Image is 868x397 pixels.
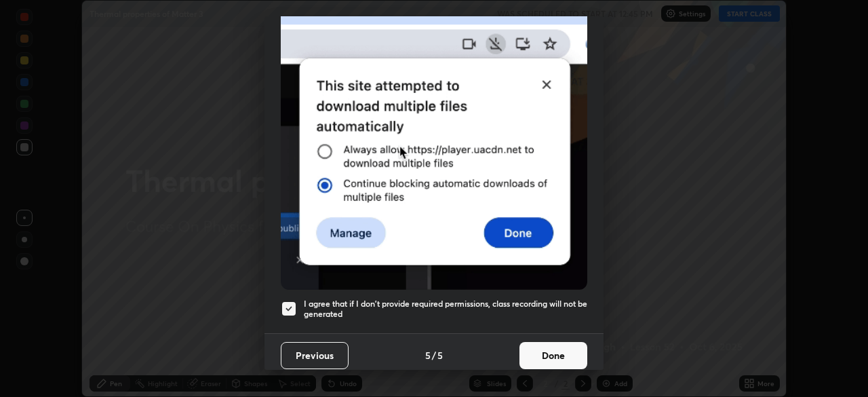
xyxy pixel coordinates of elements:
h4: / [432,348,436,362]
button: Done [519,342,587,369]
h4: 5 [425,348,431,362]
h4: 5 [437,348,443,362]
button: Previous [281,342,349,369]
h5: I agree that if I don't provide required permissions, class recording will not be generated [304,299,587,320]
